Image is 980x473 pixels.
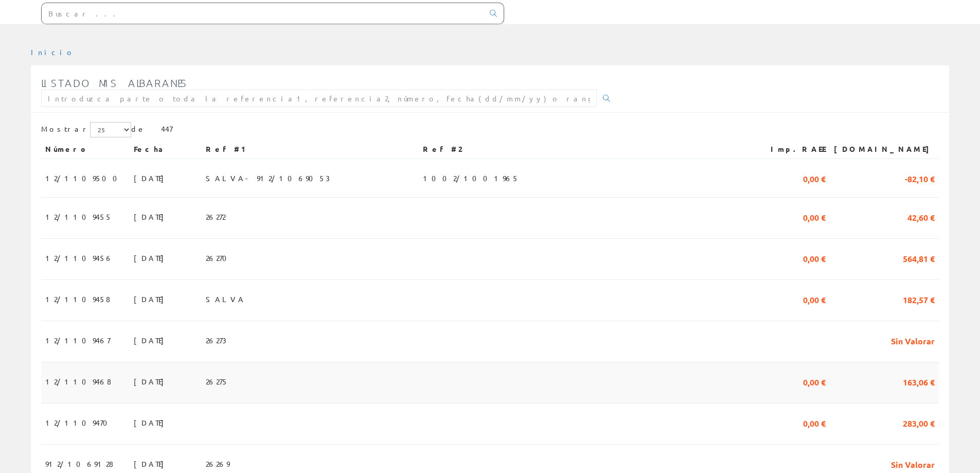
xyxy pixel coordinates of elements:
th: Fecha [130,140,202,159]
span: 0,00 € [803,208,826,225]
span: [DATE] [134,414,169,431]
span: [DATE] [134,373,169,390]
th: Ref #2 [419,140,753,159]
span: Sin Valorar [891,455,935,472]
span: 0,00 € [803,373,826,390]
input: Introduzca parte o toda la referencia1, referencia2, número, fecha(dd/mm/yy) o rango de fechas(dd... [41,90,597,107]
span: 912/1069128 [45,455,113,472]
span: 0,00 € [803,249,826,267]
span: SALVA [206,290,245,308]
span: -82,10 € [905,169,935,187]
span: 564,81 € [903,249,935,267]
span: 26273 [206,331,226,349]
span: 42,60 € [907,208,935,225]
span: 26270 [206,249,233,267]
th: Imp.RAEE [753,140,830,159]
th: Ref #1 [202,140,419,159]
span: 26269 [206,455,229,472]
span: 0,00 € [803,414,826,431]
span: 12/1109467 [45,331,110,349]
div: de 447 [41,122,939,140]
span: 12/1109455 [45,208,112,225]
select: Mostrar [90,122,131,137]
span: [DATE] [134,208,169,225]
span: [DATE] [134,249,169,267]
span: Sin Valorar [891,331,935,349]
span: SALVA- 912/1069053 [206,169,330,187]
span: 26272 [206,208,225,225]
span: 283,00 € [903,414,935,431]
span: 12/1109470 [45,414,114,431]
span: [DATE] [134,455,169,472]
span: 0,00 € [803,290,826,308]
th: Número [41,140,130,159]
a: Inicio [31,47,75,57]
span: 12/1109456 [45,249,113,267]
span: 12/1109468 [45,373,111,390]
span: 12/1109500 [45,169,123,187]
span: [DATE] [134,290,169,308]
input: Buscar ... [42,3,484,24]
span: 1002/1001965 [423,169,519,187]
span: 26275 [206,373,228,390]
span: [DATE] [134,331,169,349]
th: [DOMAIN_NAME] [830,140,939,159]
span: 163,06 € [903,373,935,390]
span: 182,57 € [903,290,935,308]
span: 12/1109458 [45,290,110,308]
span: [DATE] [134,169,169,187]
label: Mostrar [41,122,131,137]
span: Listado mis albaranes [41,77,188,89]
span: 0,00 € [803,169,826,187]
